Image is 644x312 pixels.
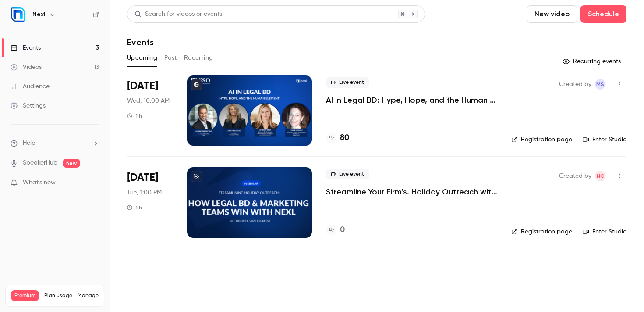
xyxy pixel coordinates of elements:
[127,51,157,65] button: Upcoming
[23,158,57,168] a: SpeakerHub
[559,79,591,90] span: Created by
[164,51,177,65] button: Past
[127,188,162,197] span: Tue, 1:00 PM
[340,132,349,144] h4: 80
[127,204,142,211] div: 1 h
[583,227,626,236] a: Enter Studio
[23,178,56,187] span: What's new
[326,77,369,88] span: Live event
[340,224,345,236] h4: 0
[11,290,39,301] span: Premium
[32,10,45,19] h6: Nexl
[127,79,158,93] span: [DATE]
[511,227,572,236] a: Registration page
[184,51,213,65] button: Recurring
[559,171,591,181] span: Created by
[326,169,369,179] span: Live event
[11,101,46,110] div: Settings
[127,171,158,185] span: [DATE]
[11,139,99,148] li: help-dropdown-opener
[326,224,345,236] a: 0
[11,82,50,91] div: Audience
[595,79,605,90] span: Melissa Strauss
[63,159,80,168] span: new
[127,37,154,47] h1: Events
[134,10,222,19] div: Search for videos or events
[597,171,604,181] span: NC
[127,75,173,146] div: Oct 1 Wed, 10:00 AM (America/Chicago)
[511,135,572,144] a: Registration page
[326,186,497,197] a: Streamline Your Firm’s. Holiday Outreach with Nexl
[326,132,349,144] a: 80
[127,167,173,237] div: Oct 21 Tue, 1:00 PM (America/Chicago)
[23,139,35,148] span: Help
[78,292,99,299] a: Manage
[527,5,577,23] button: New video
[596,79,604,90] span: MS
[559,54,626,68] button: Recurring events
[127,97,170,105] span: Wed, 10:00 AM
[326,95,497,105] a: AI in Legal BD: Hype, Hope, and the Human Element
[11,63,42,72] div: Videos
[595,171,605,181] span: Nereide Crisologo
[44,292,72,299] span: Plan usage
[127,112,142,119] div: 1 h
[580,5,626,23] button: Schedule
[11,7,25,22] img: Nexl
[583,135,626,144] a: Enter Studio
[11,43,41,52] div: Events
